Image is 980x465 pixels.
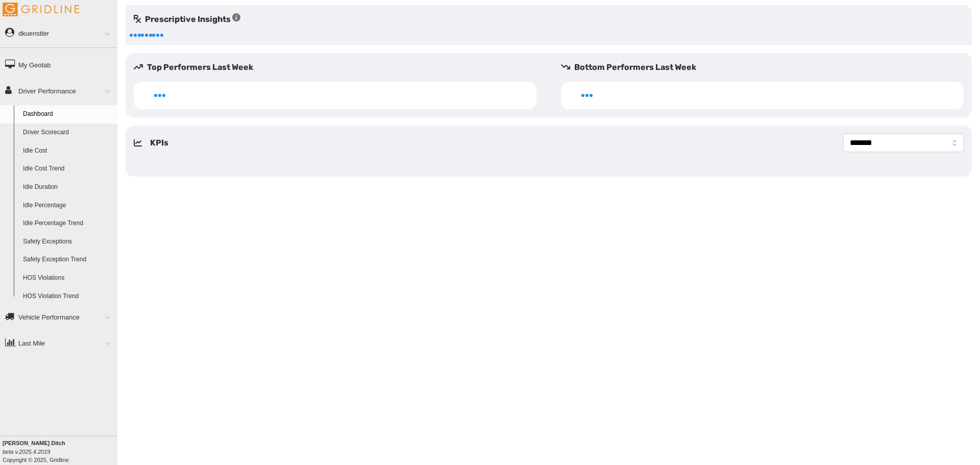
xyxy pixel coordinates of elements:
a: Idle Duration [18,178,117,197]
a: Idle Percentage Trend [18,214,117,233]
i: beta v.2025.4.2019 [3,449,50,455]
div: Copyright © 2025, Gridline [3,439,117,464]
h5: Bottom Performers Last Week [561,61,972,74]
a: Idle Cost [18,142,117,160]
h5: Top Performers Last Week [134,61,545,74]
b: [PERSON_NAME] Ditch [3,440,65,446]
h5: Prescriptive Insights [134,13,240,26]
a: Dashboard [18,105,117,124]
h5: KPIs [150,137,168,149]
a: HOS Violation Trend [18,287,117,306]
a: Safety Exceptions [18,233,117,251]
a: Idle Percentage [18,197,117,215]
a: Driver Scorecard [18,124,117,142]
a: Idle Cost Trend [18,160,117,178]
a: HOS Violations [18,269,117,287]
img: Gridline [3,3,79,16]
a: Safety Exception Trend [18,251,117,269]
